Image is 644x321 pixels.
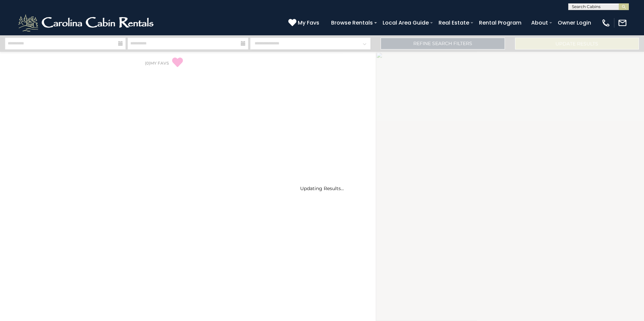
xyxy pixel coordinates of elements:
img: mail-regular-white.png [618,18,627,28]
a: Rental Program [476,17,525,29]
a: My Favs [288,19,321,27]
a: About [528,17,551,29]
a: Browse Rentals [328,17,376,29]
a: Local Area Guide [379,17,432,29]
img: White-1-2.png [17,13,157,33]
a: Owner Login [554,17,594,29]
img: phone-regular-white.png [601,18,611,28]
span: My Favs [298,19,319,27]
a: Real Estate [435,17,473,29]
